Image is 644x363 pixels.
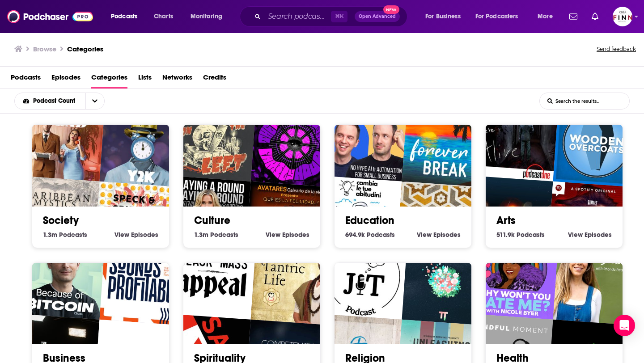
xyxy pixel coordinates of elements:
[251,100,339,187] img: Duncan Trussell Family Hour
[100,238,187,325] img: Sounds Profitable
[162,70,192,89] a: Networks
[568,231,612,239] a: View Arts Episodes
[594,43,639,55] button: Send feedback
[320,232,407,320] img: Just Thinking Podcast
[496,231,515,239] span: 511.9k
[266,231,309,239] a: View Culture Episodes
[33,45,56,53] h3: Browse
[553,100,641,187] img: Wooden Overcoats
[320,94,407,181] img: Authority Hacker Podcast – AI & Automation for Small biz & Marketers
[345,231,395,239] a: 694.9k Education Podcasts
[588,9,602,24] a: Show notifications dropdown
[203,70,226,89] a: Credits
[111,10,137,23] span: Podcasts
[17,94,105,181] img: Your Mom & Dad
[402,100,490,187] img: Forever Break
[402,238,490,325] img: The Creation Stories
[105,9,149,24] button: open menu
[194,214,230,227] a: Culture
[100,100,187,187] img: Headlong: Surviving Y2K
[585,231,612,239] span: Episodes
[614,315,635,336] div: Open Intercom Messenger
[613,7,632,26] img: User Profile
[184,9,234,24] button: open menu
[517,231,545,239] span: Podcasts
[169,232,256,320] img: Black Mass Appeal: Modern Satanism for the Masses
[553,238,641,325] img: FoundMyFitness
[266,231,280,239] span: View
[470,9,531,24] button: open menu
[496,214,516,227] a: Arts
[51,70,80,89] a: Episodes
[154,10,173,23] span: Charts
[131,231,158,239] span: Episodes
[417,231,432,239] span: View
[383,5,399,14] span: New
[43,231,57,239] span: 1.3m
[251,238,339,325] img: The Tantric Life
[114,231,158,239] a: View Society Episodes
[475,10,518,23] span: For Podcasters
[264,9,331,24] input: Search podcasts, credits, & more...
[471,232,559,320] img: Why Won't You Date Me? with Nicole Byer
[85,93,104,109] button: open menu
[359,14,396,19] span: Open Advanced
[496,231,545,239] a: 511.9k Arts Podcasts
[169,94,256,181] img: Last Podcast On The Left
[43,214,79,227] a: Society
[7,8,93,25] img: Podchaser - Follow, Share and Rate Podcasts
[17,232,105,320] img: Because of Bitcoin
[248,6,416,27] div: Search podcasts, credits, & more...
[613,7,632,26] span: Logged in as FINNMadison
[59,231,87,239] span: Podcasts
[91,70,127,89] a: Categories
[138,70,152,89] a: Lists
[531,9,564,24] button: open menu
[15,98,85,104] button: open menu
[345,214,394,227] a: Education
[568,231,583,239] span: View
[43,231,87,239] a: 1.3m Society Podcasts
[282,231,309,239] span: Episodes
[210,231,238,239] span: Podcasts
[425,10,461,23] span: For Business
[345,231,365,239] span: 694.9k
[331,11,347,22] span: ⌘ K
[367,231,395,239] span: Podcasts
[14,93,119,110] h2: Choose List sort
[33,98,78,104] span: Podcast Count
[355,11,400,22] button: Open AdvancedNew
[11,70,41,89] a: Podcasts
[148,9,178,24] a: Charts
[613,7,632,26] button: Show profile menu
[194,231,238,239] a: 1.3m Culture Podcasts
[67,45,103,53] a: Categories
[417,231,461,239] a: View Education Episodes
[419,9,472,24] button: open menu
[471,94,559,181] img: We're Alive
[566,9,581,24] a: Show notifications dropdown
